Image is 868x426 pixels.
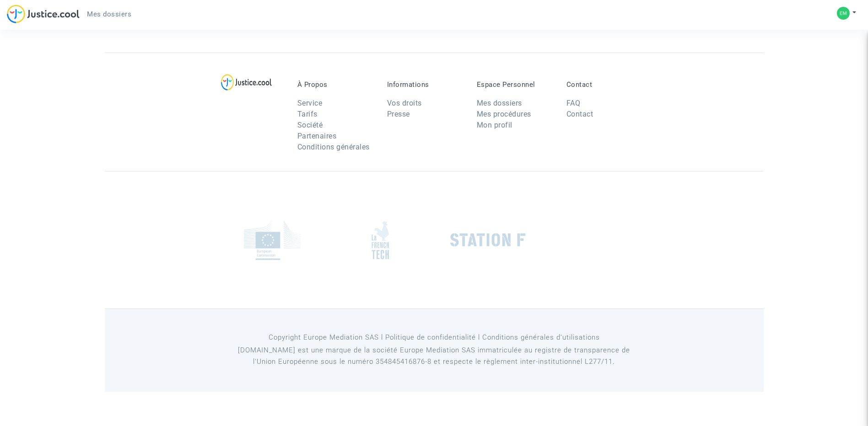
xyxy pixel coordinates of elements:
[566,110,593,118] a: Contact
[477,110,531,118] a: Mes procédures
[387,80,463,89] p: Informations
[80,7,139,21] a: Mes dossiers
[297,110,318,118] a: Tarifs
[387,110,410,118] a: Presse
[566,99,581,107] a: FAQ
[297,132,337,140] a: Partenaires
[297,121,323,129] a: Société
[244,220,301,260] img: europe_commision.png
[226,332,642,343] p: Copyright Europe Mediation SAS l Politique de confidentialité l Conditions générales d’utilisa...
[477,121,512,129] a: Mon profil
[387,99,422,107] a: Vos droits
[226,345,642,367] p: [DOMAIN_NAME] est une marque de la société Europe Mediation SAS immatriculée au registre de tr...
[477,80,553,89] p: Espace Personnel
[837,7,850,20] img: 7bdc7a061b90bb837d311be8b3ce9ec7
[297,80,373,89] p: À Propos
[297,99,323,107] a: Service
[297,143,370,151] a: Conditions générales
[221,74,272,91] img: logo-lg.svg
[372,221,389,260] img: french_tech.png
[477,99,522,107] a: Mes dossiers
[87,10,131,18] span: Mes dossiers
[566,80,642,89] p: Contact
[7,5,80,23] img: jc-logo.svg
[450,233,526,247] img: stationf.png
